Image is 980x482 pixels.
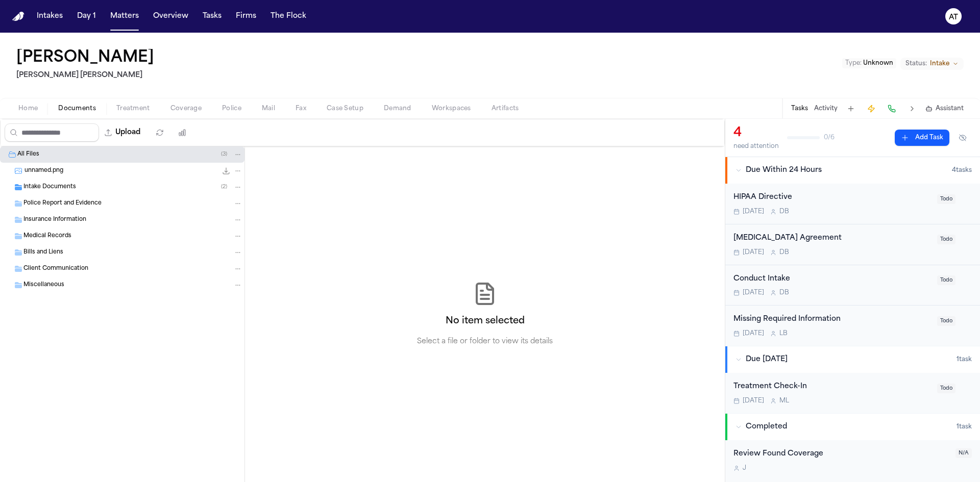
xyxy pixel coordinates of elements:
[296,105,306,113] span: Fax
[746,165,822,175] span: Due Within 24 Hours
[824,134,835,142] span: 0 / 6
[222,105,241,113] span: Police
[791,105,808,113] button: Tasks
[895,130,949,146] button: Add Task
[779,397,789,405] span: M L
[733,314,931,325] div: Missing Required Information
[779,208,789,216] span: D B
[725,157,980,184] button: Due Within 24 Hours4tasks
[743,208,764,216] span: [DATE]
[23,248,63,257] span: Bills and Liens
[844,102,858,116] button: Add Task
[725,373,980,413] div: Open task: Treatment Check-In
[955,448,972,458] span: N/A
[845,60,862,66] span: Type :
[725,414,980,440] button: Completed1task
[384,105,411,113] span: Demand
[16,49,154,67] button: Edit matter name
[232,7,260,26] button: Firms
[930,60,949,68] span: Intake
[33,7,67,26] button: Intakes
[725,346,980,373] button: Due [DATE]1task
[953,130,972,146] button: Hide completed tasks (⌘⇧H)
[957,356,972,364] span: 1 task
[743,329,764,338] span: [DATE]
[733,125,779,141] div: 4
[936,105,964,113] span: Assistant
[733,233,931,244] div: [MEDICAL_DATA] Agreement
[733,192,931,204] div: HIPAA Directive
[957,423,972,431] span: 1 task
[327,105,363,113] span: Case Setup
[779,289,789,297] span: D B
[733,381,931,393] div: Treatment Check-In
[18,105,38,113] span: Home
[23,183,76,192] span: Intake Documents
[99,123,146,142] button: Upload
[743,248,764,257] span: [DATE]
[12,12,24,21] img: Finch Logo
[725,306,980,346] div: Open task: Missing Required Information
[24,167,63,175] span: unnamed.png
[221,166,231,176] button: Download unnamed.png
[725,184,980,224] div: Open task: HIPAA Directive
[58,105,96,113] span: Documents
[23,216,86,224] span: Insurance Information
[937,384,955,393] span: Todo
[725,265,980,306] div: Open task: Conduct Intake
[149,7,192,26] button: Overview
[863,60,893,66] span: Unknown
[12,12,24,21] a: Home
[17,150,39,159] span: All Files
[746,422,787,432] span: Completed
[842,58,896,68] button: Edit Type: Unknown
[937,235,955,244] span: Todo
[23,232,71,241] span: Medical Records
[417,337,553,347] p: Select a file or folder to view its details
[743,289,764,297] span: [DATE]
[925,105,964,113] button: Assistant
[814,105,838,113] button: Activity
[746,354,788,365] span: Due [DATE]
[937,275,955,285] span: Todo
[23,265,88,273] span: Client Communication
[725,224,980,265] div: Open task: Retainer Agreement
[900,58,964,70] button: Change status from Intake
[779,329,788,338] span: L B
[937,316,955,326] span: Todo
[16,49,154,67] h1: [PERSON_NAME]
[170,105,202,113] span: Coverage
[23,199,102,208] span: Police Report and Evidence
[23,281,64,290] span: Miscellaneous
[73,7,100,26] button: Day 1
[116,105,150,113] span: Treatment
[733,273,931,285] div: Conduct Intake
[492,105,519,113] span: Artifacts
[885,102,899,116] button: Make a Call
[432,105,471,113] span: Workspaces
[262,105,275,113] span: Mail
[779,248,789,257] span: D B
[864,102,878,116] button: Create Immediate Task
[905,60,927,68] span: Status:
[725,440,980,480] div: Open task: Review Found Coverage
[733,448,949,460] div: Review Found Coverage
[199,7,226,26] button: Tasks
[446,314,525,328] h2: No item selected
[16,69,158,82] h2: [PERSON_NAME] [PERSON_NAME]
[221,151,227,157] span: ( 3 )
[743,464,746,472] span: J
[952,166,972,174] span: 4 task s
[266,7,310,26] button: The Flock
[743,397,764,405] span: [DATE]
[221,184,227,190] span: ( 2 )
[106,7,143,26] button: Matters
[5,123,99,142] input: Search files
